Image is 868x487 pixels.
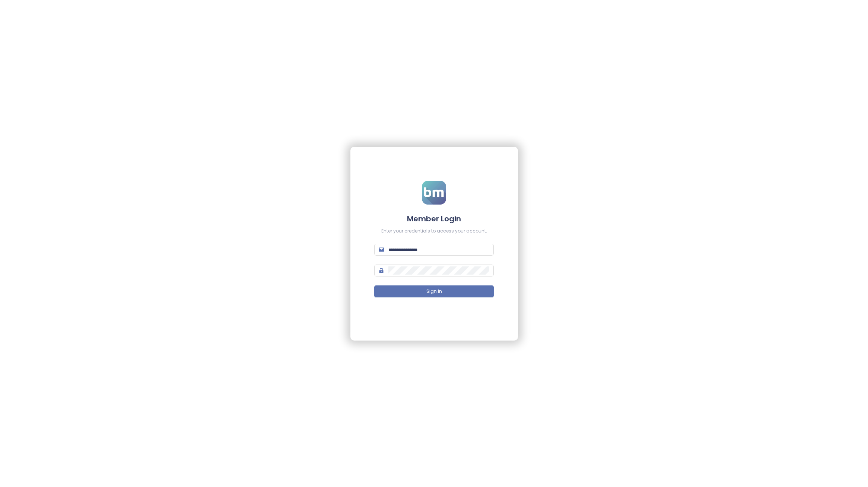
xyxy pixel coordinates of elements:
[426,288,442,295] span: Sign In
[374,228,494,235] div: Enter your credentials to access your account.
[422,181,446,205] img: logo
[379,268,384,273] span: lock
[374,214,494,224] h4: Member Login
[379,247,384,252] span: mail
[374,285,494,297] button: Sign In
